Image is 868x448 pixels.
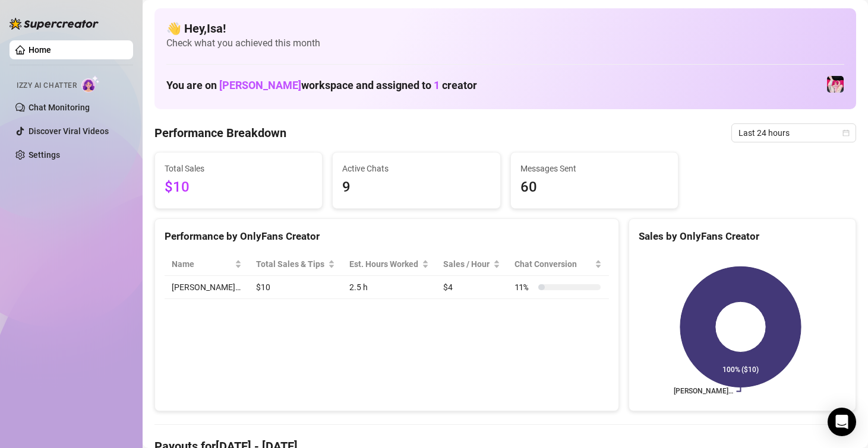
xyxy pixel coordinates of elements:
[29,150,60,160] a: Settings
[342,276,436,299] td: 2.5 h
[165,162,313,175] span: Total Sales
[166,20,844,37] h4: 👋 Hey, Isa !
[639,228,846,244] div: Sales by OnlyFans Creator
[165,176,313,199] span: $10
[165,276,249,299] td: [PERSON_NAME]…
[434,79,440,91] span: 1
[10,18,99,30] img: logo-BBDzfeDw.svg
[154,125,286,141] h4: Performance Breakdown
[166,37,844,50] span: Check what you achieved this month
[342,162,490,175] span: Active Chats
[436,276,507,299] td: $4
[29,45,51,55] a: Home
[443,258,491,271] span: Sales / Hour
[827,76,844,93] img: emopink69
[828,408,856,436] div: Open Intercom Messenger
[842,129,850,136] span: calendar
[256,258,326,271] span: Total Sales & Tips
[249,276,342,299] td: $10
[219,79,301,91] span: [PERSON_NAME]
[349,258,419,271] div: Est. Hours Worked
[249,253,342,276] th: Total Sales & Tips
[166,79,477,92] h1: You are on workspace and assigned to creator
[29,126,109,136] a: Discover Viral Videos
[17,80,77,91] span: Izzy AI Chatter
[29,103,90,112] a: Chat Monitoring
[507,253,609,276] th: Chat Conversion
[436,253,507,276] th: Sales / Hour
[674,387,733,396] text: [PERSON_NAME]…
[520,176,668,199] span: 60
[520,162,668,175] span: Messages Sent
[165,253,249,276] th: Name
[515,281,534,294] span: 11 %
[515,258,592,271] span: Chat Conversion
[738,124,849,142] span: Last 24 hours
[172,258,232,271] span: Name
[165,228,609,244] div: Performance by OnlyFans Creator
[342,176,490,199] span: 9
[81,75,100,93] img: AI Chatter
